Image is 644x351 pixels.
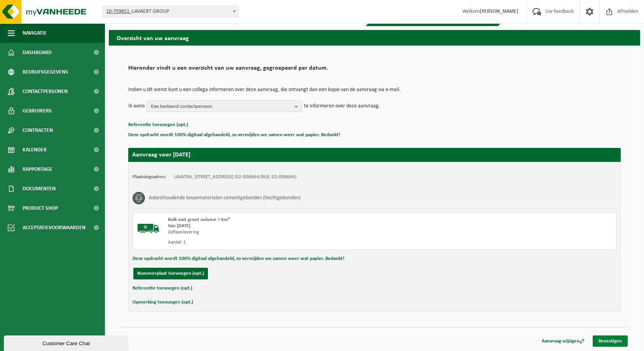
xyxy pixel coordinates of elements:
[133,283,192,293] button: Referentie toevoegen (opt.)
[536,335,590,347] a: Aanvraag wijzigen
[23,121,53,140] span: Contracten
[174,174,297,180] td: LAVATRA, [STREET_ADDRESS] (02-008664/BUS, 02-008664)
[137,217,160,240] img: BL-SO-LV.png
[147,100,302,112] button: Kies bestaand contactpersoon
[23,198,58,218] span: Product Shop
[128,130,340,140] button: Deze opdracht wordt 100% digitaal afgehandeld, zo vermijden we samen weer wat papier. Bedankt!
[23,82,68,101] span: Contactpersonen
[23,179,56,198] span: Documenten
[133,174,166,179] strong: Plaatsingsadres:
[128,87,621,93] p: Indien u dit wenst kunt u een collega informeren over deze aanvraag, die ontvangt dan een kopie v...
[133,254,344,264] button: Deze opdracht wordt 100% digitaal afgehandeld, zo vermijden we samen weer wat papier. Bedankt!
[151,101,291,112] span: Kies bestaand contactpersoon
[23,101,52,121] span: Gebruikers
[23,23,47,43] span: Navigatie
[149,192,300,204] h3: Asbesthoudende bouwmaterialen cementgebonden (hechtgebonden)
[128,65,621,75] h2: Hieronder vindt u een overzicht van uw aanvraag, gegroepeerd per datum.
[23,218,86,237] span: Acceptatievoorwaarden
[168,223,190,228] strong: Van [DATE]
[168,239,406,246] div: Aantal: 1
[128,120,188,130] button: Referentie toevoegen (opt.)
[168,217,230,222] span: Bulk vast groot volume > 6m³
[23,62,68,82] span: Bedrijfsgegevens
[103,6,238,17] span: 10-759651 - LAVAERT GROUP
[593,335,628,347] a: Bevestigen
[132,152,190,158] strong: Aanvraag voor [DATE]
[23,160,52,179] span: Rapportage
[168,229,406,235] div: Zelfaanlevering
[133,297,193,307] button: Opmerking toevoegen (opt.)
[4,334,130,351] iframe: chat widget
[103,6,239,18] span: 10-759651 - LAVAERT GROUP
[23,140,47,160] span: Kalender
[128,100,145,112] p: Ik wens
[109,30,640,45] h2: Overzicht van uw aanvraag
[480,9,518,14] strong: [PERSON_NAME]
[106,9,132,14] tcxspan: Call 10-759651 - via 3CX
[133,268,208,279] button: Nummerplaat toevoegen (opt.)
[304,100,380,112] p: te informeren over deze aanvraag.
[23,43,52,62] span: Dashboard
